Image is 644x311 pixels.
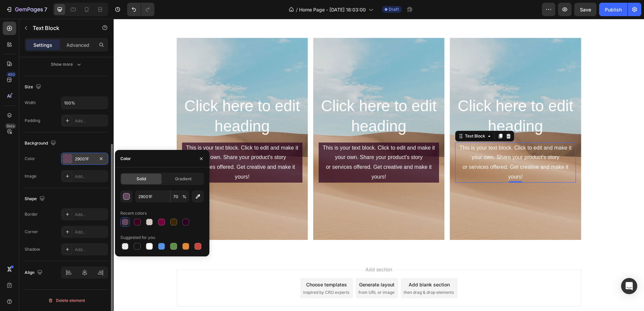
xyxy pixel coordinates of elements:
[342,76,462,118] h2: Click here to edit heading
[51,61,82,68] div: Show more
[175,176,192,182] span: Gradient
[127,3,154,16] div: Undo/Redo
[114,19,644,311] iframe: Design area
[249,247,281,254] span: Add section
[120,156,131,162] div: Color
[75,174,107,180] div: Add...
[336,19,467,221] div: Background Image
[205,76,325,118] h2: Click here to edit heading
[296,6,298,13] span: /
[25,139,57,148] div: Background
[25,194,46,204] div: Shape
[25,295,108,306] button: Delete element
[342,124,462,164] div: This is your text block. Click to edit and make it your own. Share your product's story or servic...
[25,156,35,162] div: Color
[25,83,42,92] div: Size
[137,176,146,182] span: Solid
[120,235,155,241] div: Suggested for you
[44,5,47,13] p: 7
[299,6,366,13] span: Home Page - [DATE] 18:03:00
[295,262,336,269] div: Add blank section
[75,247,107,253] div: Add...
[25,100,36,106] div: Width
[61,97,108,109] input: Auto
[5,123,16,129] div: Beta
[193,262,233,269] div: Choose templates
[580,7,591,12] span: Save
[605,6,622,13] div: Publish
[350,114,373,120] div: Text Block
[189,271,236,277] span: inspired by CRO experts
[25,118,40,124] div: Padding
[245,271,281,277] span: from URL or image
[3,3,50,16] button: 7
[6,72,16,77] div: 450
[33,41,52,49] p: Settings
[48,297,85,305] div: Delete element
[25,229,38,235] div: Corner
[200,19,331,221] div: Background Image
[205,124,325,164] div: This is your text block. Click to edit and make it your own. Share your product's story or servic...
[25,268,44,277] div: Align
[245,262,281,269] div: Generate layout
[599,3,627,16] button: Publish
[574,3,596,16] button: Save
[25,246,40,252] div: Shadow
[25,211,38,217] div: Border
[75,118,107,124] div: Add...
[25,58,108,70] button: Show more
[25,173,36,179] div: Image
[621,278,637,294] div: Open Intercom Messenger
[389,6,399,12] span: Draft
[66,41,89,49] p: Advanced
[290,271,340,277] span: then drag & drop elements
[75,212,107,218] div: Add...
[75,156,94,162] div: 29001F
[33,24,90,32] p: Text Block
[75,229,107,235] div: Add...
[182,194,186,200] span: %
[135,190,170,203] input: Eg: FFFFFF
[120,210,147,216] div: Recent colors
